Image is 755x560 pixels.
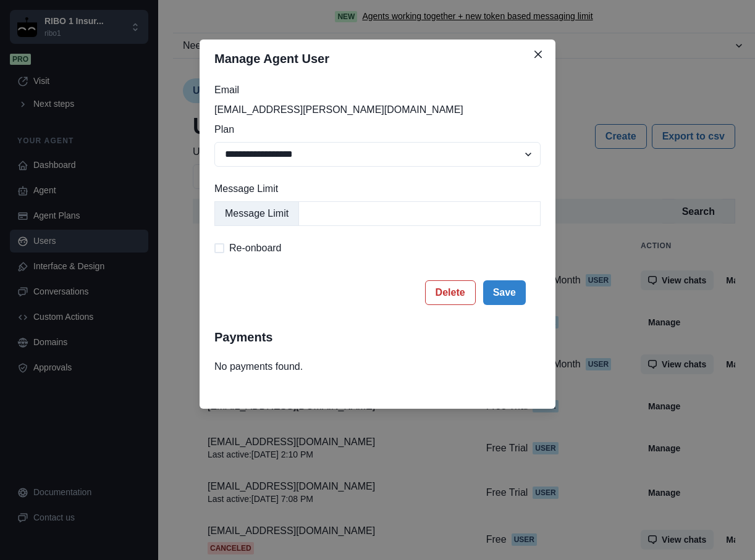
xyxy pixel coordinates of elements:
button: Save [483,280,526,305]
label: Plan [214,122,533,137]
label: Email [214,83,533,98]
span: Re-onboard [229,241,282,256]
div: Message Limit [214,201,299,226]
button: Delete [425,280,476,305]
h2: Payments [214,330,541,345]
header: Manage Agent User [200,40,555,78]
p: No payments found. [214,359,541,374]
p: [EMAIL_ADDRESS][PERSON_NAME][DOMAIN_NAME] [214,102,541,117]
button: Close [528,44,548,64]
label: Message Limit [214,182,533,196]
